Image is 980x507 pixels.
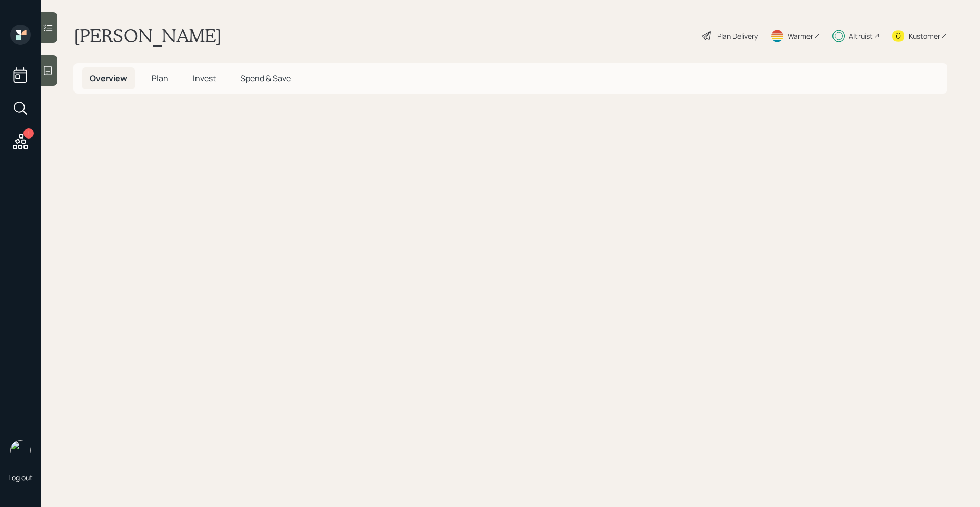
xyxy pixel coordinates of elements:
div: 1 [23,128,34,139]
div: Plan Delivery [717,31,758,41]
span: Spend & Save [240,73,291,84]
div: Log out [8,473,33,482]
div: Kustomer [909,31,940,41]
div: Warmer [788,31,813,41]
span: Overview [90,73,127,84]
div: Altruist [849,31,873,41]
span: Invest [193,73,216,84]
img: michael-russo-headshot.png [10,440,31,460]
h1: [PERSON_NAME] [73,25,222,47]
span: Plan [152,73,168,84]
